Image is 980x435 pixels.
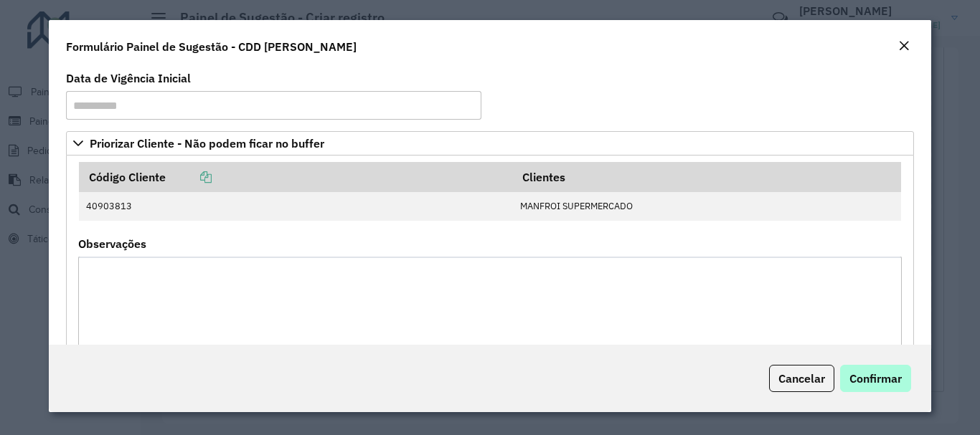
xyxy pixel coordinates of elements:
[66,156,913,396] div: Priorizar Cliente - Não podem ficar no buffer
[513,162,901,192] th: Clientes
[166,170,212,184] a: Copiar
[769,365,834,392] button: Cancelar
[513,192,901,221] td: MANFROI SUPERMERCADO
[66,70,191,87] label: Data de Vigência Inicial
[78,235,146,252] label: Observações
[79,192,513,221] td: 40903813
[90,138,324,149] span: Priorizar Cliente - Não podem ficar no buffer
[66,38,357,55] h4: Formulário Painel de Sugestão - CDD [PERSON_NAME]
[849,371,902,386] span: Confirmar
[778,371,825,386] span: Cancelar
[898,40,910,52] em: Fechar
[66,131,913,156] a: Priorizar Cliente - Não podem ficar no buffer
[840,365,911,392] button: Confirmar
[894,37,914,56] button: Close
[79,162,513,192] th: Código Cliente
